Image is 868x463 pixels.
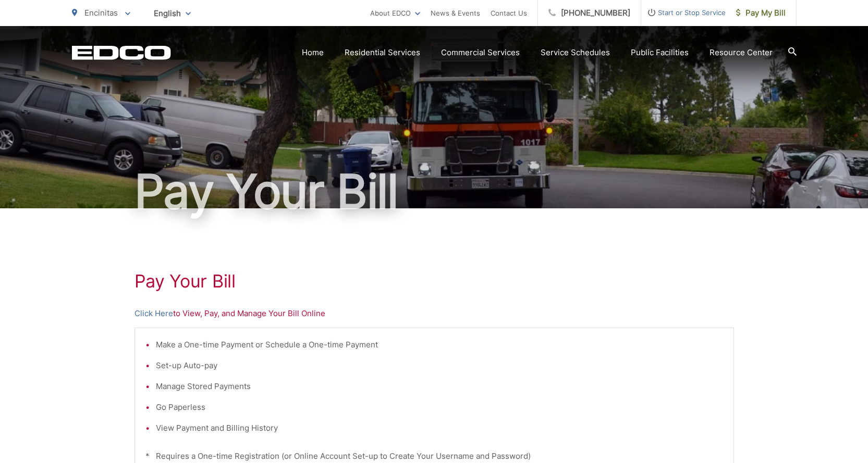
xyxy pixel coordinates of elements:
[156,422,723,434] li: View Payment and Billing History
[631,46,689,59] a: Public Facilities
[135,307,734,320] p: to View, Pay, and Manage Your Bill Online
[135,271,734,292] h1: Pay Your Bill
[156,339,723,351] li: Make a One-time Payment or Schedule a One-time Payment
[84,8,118,18] span: Encinitas
[441,46,520,59] a: Commercial Services
[345,46,420,59] a: Residential Services
[145,450,723,462] p: * Requires a One-time Registration (or Online Account Set-up to Create Your Username and Password)
[72,166,797,218] h1: Pay Your Bill
[541,46,610,59] a: Service Schedules
[156,401,723,414] li: Go Paperless
[710,46,773,59] a: Resource Center
[370,7,420,19] a: About EDCO
[302,46,324,59] a: Home
[156,359,723,372] li: Set-up Auto-pay
[135,307,173,320] a: Click Here
[72,45,171,60] a: EDCD logo. Return to the homepage.
[736,7,786,19] span: Pay My Bill
[431,7,480,19] a: News & Events
[491,7,527,19] a: Contact Us
[156,380,723,393] li: Manage Stored Payments
[146,4,199,22] span: English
